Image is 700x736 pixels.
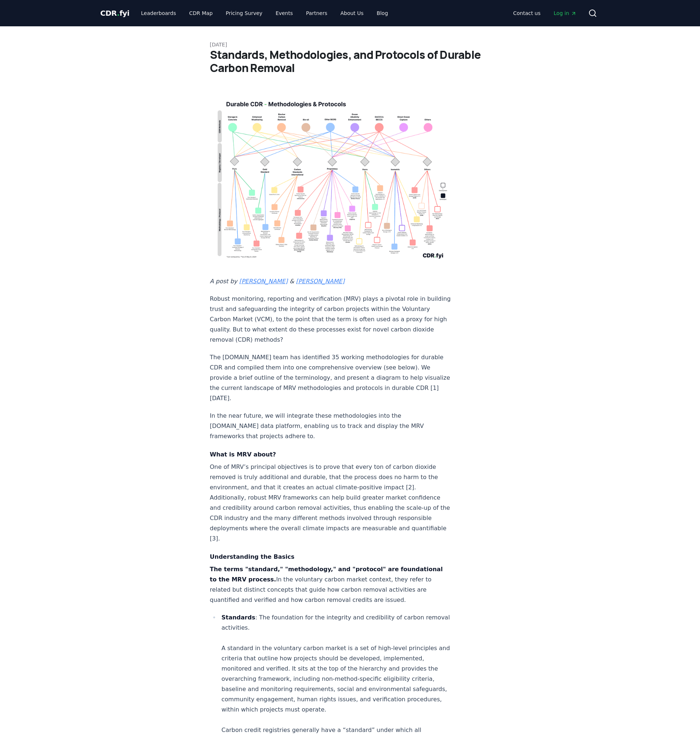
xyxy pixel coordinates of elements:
[300,7,333,20] a: Partners
[210,41,490,48] p: [DATE]
[220,7,268,20] a: Pricing Survey
[507,7,582,20] nav: Main
[135,7,394,20] nav: Main
[117,9,119,18] span: .
[210,352,452,403] p: The [DOMAIN_NAME] team has identified 35 working methodologies for durable CDR and compiled them ...
[210,564,452,605] p: In the voluntary carbon market context, they refer to related but distinct concepts that guide ho...
[183,7,218,20] a: CDR Map
[210,48,490,75] h1: Standards, Methodologies, and Protocols of Durable Carbon Removal
[210,92,452,265] img: blog post image
[507,7,546,20] a: Contact us
[210,462,452,544] p: One of MRV’s principal objectives is to prove that every ton of carbon dioxide removed is truly a...
[222,614,255,621] strong: Standards
[210,411,452,441] p: In the near future, we will integrate these methodologies into the [DOMAIN_NAME] data platform, e...
[296,278,344,285] a: [PERSON_NAME]
[334,7,369,20] a: About Us
[100,8,130,18] a: CDR.fyi
[135,7,182,20] a: Leaderboards
[239,278,288,285] a: [PERSON_NAME]
[210,451,276,458] strong: What is MRV about?
[100,9,130,18] span: CDR fyi
[554,10,576,17] span: Log in
[210,278,237,285] em: A post by
[210,553,295,560] strong: Understanding the Basics
[290,278,294,285] em: &
[548,7,582,20] a: Log in
[210,294,452,345] p: Robust monitoring, reporting and verification (MRV) plays a pivotal role in building trust and sa...
[270,7,299,20] a: Events
[371,7,394,20] a: Blog
[210,566,443,583] strong: The terms "standard," "methodology," and "protocol" are foundational to the MRV process.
